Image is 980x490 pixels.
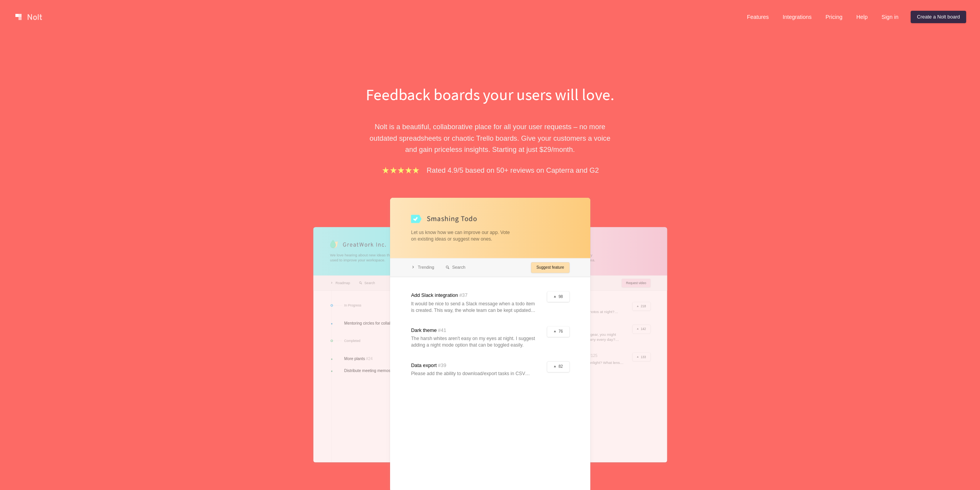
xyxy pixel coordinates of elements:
[911,11,966,23] a: Create a Nolt board
[381,166,420,175] img: stars.b067e34983.png
[875,11,905,23] a: Sign in
[357,121,623,155] p: Nolt is a beautiful, collaborative place for all your user requests – no more outdated spreadshee...
[776,11,818,23] a: Integrations
[357,83,623,106] h1: Feedback boards your users will love.
[819,11,849,23] a: Pricing
[741,11,775,23] a: Features
[427,165,599,176] p: Rated 4.9/5 based on 50+ reviews on Capterra and G2
[850,11,874,23] a: Help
